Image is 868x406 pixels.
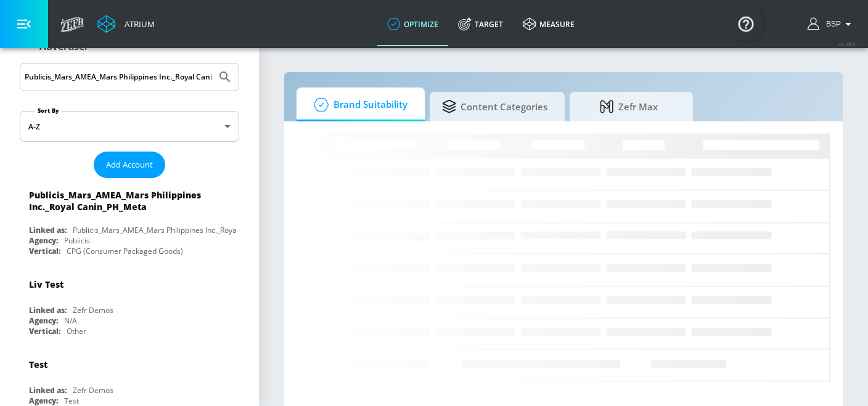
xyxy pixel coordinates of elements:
[64,235,90,246] div: Publicis
[29,235,58,246] div: Agency:
[20,183,239,259] div: Publicis_Mars_AMEA_Mars Philippines Inc._Royal Canin_PH_MetaLinked as:Publicis_Mars_AMEA_Mars Phi...
[377,2,448,46] a: optimize
[29,305,67,315] div: Linked as:
[442,92,547,121] span: Content Categories
[67,246,183,256] div: CPG (Consumer Packaged Goods)
[67,326,86,336] div: Other
[29,359,47,370] div: Test
[582,92,676,121] span: Zefr Max
[29,315,58,326] div: Agency:
[73,305,113,315] div: Zefr Demos
[29,189,219,213] div: Publicis_Mars_AMEA_Mars Philippines Inc._Royal Canin_PH_Meta
[808,17,856,31] button: BSP
[35,107,62,115] label: Sort By
[211,63,239,91] button: Submit Search
[20,111,239,142] div: A-Z
[25,69,211,85] input: Search by name
[29,385,67,396] div: Linked as:
[73,225,294,235] div: Publicis_Mars_AMEA_Mars Philippines Inc._Royal Canin_PH_Meta
[94,152,165,178] button: Add Account
[106,158,153,172] span: Add Account
[73,385,113,396] div: Zefr Demos
[20,269,239,339] div: Liv TestLinked as:Zefr DemosAgency:N/AVertical:Other
[821,20,841,28] span: login as: bsp_linking@zefr.com
[64,396,79,406] div: Test
[120,18,155,30] div: Atrium
[97,15,155,33] a: Atrium
[838,41,856,47] span: v 4.28.0
[64,315,77,326] div: N/A
[729,6,763,41] button: Open Resource Center
[29,246,60,256] div: Vertical:
[513,2,584,46] a: measure
[29,396,58,406] div: Agency:
[29,326,60,336] div: Vertical:
[448,2,513,46] a: Target
[29,278,63,290] div: Liv Test
[309,90,407,120] span: Brand Suitability
[29,225,67,235] div: Linked as:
